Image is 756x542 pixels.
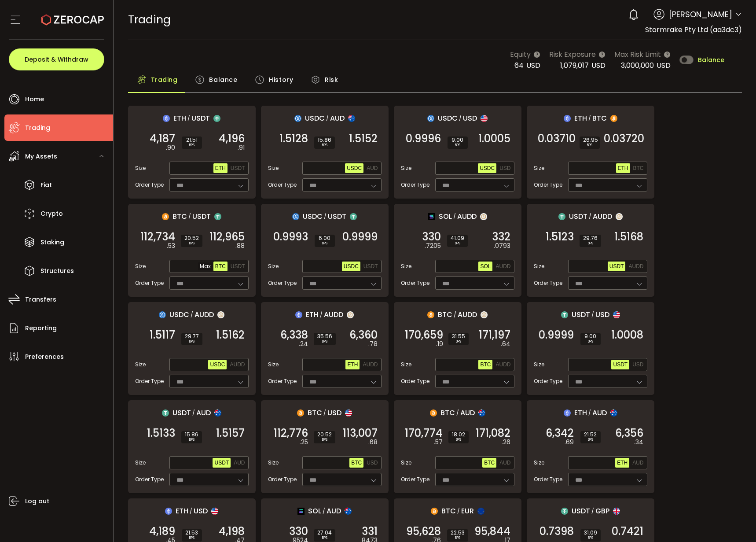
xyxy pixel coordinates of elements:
[268,459,279,467] span: Size
[268,164,279,172] span: Size
[401,164,411,172] span: Size
[478,163,496,173] button: USDC
[534,476,562,483] span: Order Type
[150,134,175,143] span: 4,187
[401,181,429,189] span: Order Type
[561,311,568,318] img: usdt_portfolio.svg
[368,339,378,349] em: .78
[564,409,571,417] img: eth_portfolio.svg
[40,179,52,192] span: Fiat
[534,262,544,270] span: Size
[195,309,214,320] span: AUDD
[534,459,544,467] span: Size
[297,508,305,515] img: sol_portfolio.png
[231,165,245,171] span: USDT
[583,137,596,143] span: 26.95
[135,377,164,385] span: Order Type
[611,331,643,339] span: 1.0008
[194,505,208,516] span: USD
[214,460,229,466] span: USDT
[166,143,175,152] em: .90
[349,331,378,339] span: 6,360
[565,438,574,447] em: .69
[135,476,164,483] span: Order Type
[558,213,565,220] img: usdt_portfolio.svg
[539,331,574,339] span: 0.9999
[25,150,57,163] span: My Assets
[318,137,331,143] span: 15.86
[40,207,63,220] span: Crypto
[210,361,225,368] span: USDC
[584,432,597,437] span: 21.52
[268,361,279,369] span: Size
[631,458,645,468] button: AUD
[584,437,597,442] i: BPS
[452,334,465,339] span: 31.55
[347,361,358,368] span: ETH
[294,115,301,122] img: usdc_portfolio.svg
[458,309,477,320] span: AUDD
[451,241,464,246] i: BPS
[215,263,226,269] span: BTC
[610,409,617,417] img: aud_portfolio.svg
[534,164,544,172] span: Size
[345,163,363,173] button: USDC
[213,458,231,468] button: USDT
[460,407,475,418] span: AUD
[318,236,331,241] span: 6.00
[463,113,477,124] span: USD
[185,339,199,344] i: BPS
[480,263,491,269] span: SOL
[347,165,362,171] span: USDC
[616,213,623,220] img: zuPXiwguUFiBOIQyqLOiXsnnNitlx7q4LCwEbLHADjIpTka+Lip0HH8D0VTrd02z+wEAAAAASUVORK5CYII=
[434,438,443,447] em: .57
[228,360,246,369] button: AUDD
[198,262,213,270] span: Max
[438,309,452,320] span: BTC
[613,361,628,368] span: USDT
[591,60,606,70] span: USD
[188,213,191,221] em: /
[169,309,189,320] span: USDC
[214,409,221,417] img: aud_portfolio.svg
[440,407,455,418] span: BTC
[320,311,323,319] em: /
[502,438,510,447] em: .26
[162,213,169,220] img: btc_portfolio.svg
[185,432,198,437] span: 15.86
[147,429,175,438] span: 1.5133
[279,134,308,143] span: 1.5128
[308,505,321,516] span: SOL
[140,232,175,241] span: 112,734
[534,377,562,385] span: Order Type
[478,409,485,417] img: aud_portfolio.svg
[583,236,598,241] span: 29.76
[345,360,360,369] button: ETH
[165,508,172,515] img: eth_portfolio.svg
[498,163,512,173] button: USD
[476,429,510,438] span: 171,082
[324,309,343,320] span: AUDD
[588,114,591,122] em: /
[495,263,510,269] span: AUDD
[584,339,597,344] i: BPS
[584,334,597,339] span: 9.00
[350,213,357,220] img: usdt_portfolio.svg
[481,115,488,122] img: usd_portfolio.svg
[401,361,411,369] span: Size
[495,361,510,368] span: AUDD
[492,232,510,241] span: 332
[135,164,146,172] span: Size
[609,263,624,269] span: USDT
[269,71,293,88] span: History
[135,181,164,189] span: Order Type
[167,241,175,251] em: .53
[546,232,574,241] span: 1.5123
[365,163,379,173] button: AUD
[484,460,495,466] span: BTC
[213,262,228,271] button: BTC
[172,407,191,418] span: USDT
[176,505,188,516] span: ETH
[347,311,354,318] img: zuPXiwguUFiBOIQyqLOiXsnnNitlx7q4LCwEbLHADjIpTka+Lip0HH8D0VTrd02z+wEAAAAASUVORK5CYII=
[25,322,57,335] span: Reporting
